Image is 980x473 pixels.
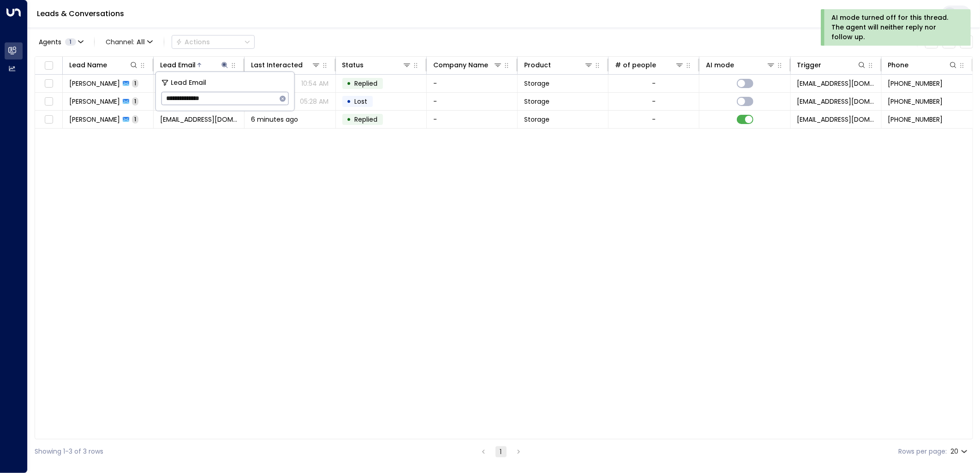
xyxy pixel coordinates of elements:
span: leads@space-station.co.uk [797,97,875,106]
span: Dean Smith [69,79,120,88]
div: # of people [615,59,656,71]
nav: pagination navigation [478,446,525,457]
div: - [652,79,656,88]
div: Company Name [433,59,488,71]
button: Actions [172,35,255,49]
button: page 1 [496,446,507,457]
span: Lead Email [171,77,206,88]
a: Leads & Conversations [37,8,124,19]
div: Trigger [797,59,866,71]
div: Lead Name [69,59,107,71]
div: Lead Name [69,59,138,71]
div: Phone [888,59,958,71]
div: Actions [176,38,210,46]
div: AI mode [706,59,775,71]
div: Phone [888,59,909,71]
div: • [347,112,352,127]
span: leads@space-station.co.uk [797,79,875,88]
div: Lead Email [160,59,229,71]
td: - [427,75,518,92]
div: Last Interacted [251,59,303,71]
span: +4412158742650 [888,79,943,88]
span: Toggle select row [43,78,54,89]
span: All [137,38,145,46]
span: +4412158742650 [888,115,943,124]
div: Showing 1-3 of 3 rows [35,447,103,456]
div: Status [342,59,364,71]
div: AI mode turned off for this thread. The agent will neither reply nor follow up. [831,13,958,42]
span: +4412158742650 [888,97,943,106]
span: Replied [355,115,378,124]
div: • [347,94,352,109]
div: AI mode [706,59,734,71]
span: leads@space-station.co.uk [797,115,875,124]
p: 10:54 AM [302,79,329,88]
span: 1 [65,38,76,46]
div: 20 [950,445,969,458]
span: Lost [355,97,368,106]
span: Agents [39,39,61,45]
span: 1 [132,79,138,87]
span: dsmith@aol.com [160,115,238,124]
span: Channel: [102,35,156,48]
span: Toggle select all [43,60,54,71]
label: Rows per page: [898,447,947,456]
span: 6 minutes ago [251,115,298,124]
div: - [652,115,656,124]
span: Toggle select row [43,114,54,125]
button: Channel:All [102,35,156,48]
span: 1 [132,115,138,123]
td: - [427,93,518,110]
span: Toggle select row [43,96,54,107]
span: 1 [132,97,138,105]
div: Last Interacted [251,59,320,71]
div: Product [524,59,551,71]
div: # of people [615,59,684,71]
td: - [427,111,518,128]
span: Storage [524,115,550,124]
div: • [347,76,352,91]
div: Lead Email [160,59,196,71]
div: Button group with a nested menu [172,35,255,49]
span: Storage [524,79,550,88]
span: Dean Smith [69,115,120,124]
div: Trigger [797,59,822,71]
span: Replied [355,79,378,88]
button: Agents1 [35,35,87,48]
span: Dean Smith [69,97,120,106]
span: Storage [524,97,550,106]
div: - [652,97,656,106]
div: Product [524,59,593,71]
div: Company Name [433,59,502,71]
p: 05:28 AM [300,97,329,106]
div: Status [342,59,412,71]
